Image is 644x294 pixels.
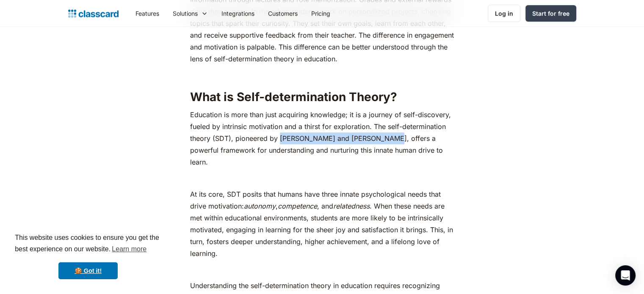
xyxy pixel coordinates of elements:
[190,264,454,275] p: ‍
[68,8,119,19] a: home
[215,4,261,23] a: Integrations
[304,4,337,23] a: Pricing
[58,262,118,279] a: dismiss cookie message
[495,9,513,18] div: Log in
[190,172,454,184] p: ‍
[7,225,169,287] div: cookieconsent
[129,4,166,23] a: Features
[333,202,370,210] em: relatedness
[190,69,454,81] p: ‍
[190,89,454,104] h2: What is Self-determination Theory?
[615,265,636,286] div: Open Intercom Messenger
[166,4,215,23] div: Solutions
[488,5,520,22] a: Log in
[173,9,198,18] div: Solutions
[278,202,317,210] em: competence
[532,9,569,18] div: Start for free
[15,233,161,256] span: This website uses cookies to ensure you get the best experience on our website.
[244,202,276,210] em: autonomy
[190,188,454,259] p: At its core, SDT posits that humans have three innate psychological needs that drive motivation: ...
[525,5,576,22] a: Start for free
[190,109,454,168] p: Education is more than just acquiring knowledge; it is a journey of self-discovery, fueled by int...
[261,4,304,23] a: Customers
[111,243,148,256] a: learn more about cookies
